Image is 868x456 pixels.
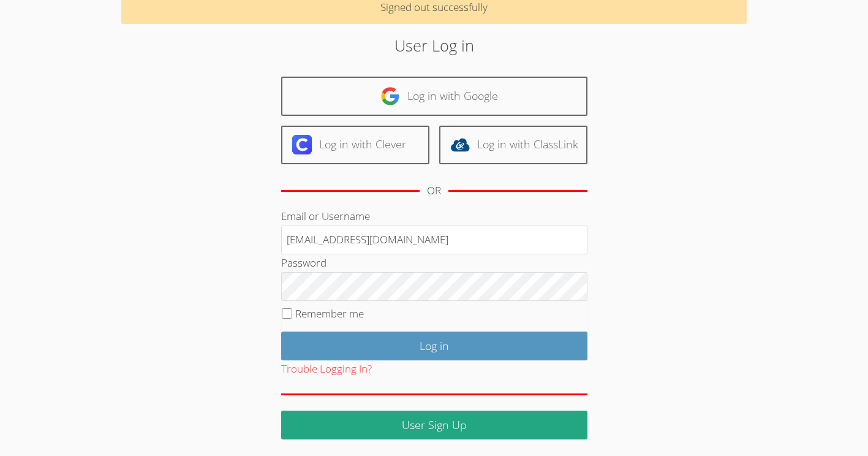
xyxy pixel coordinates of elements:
label: Email or Username [281,209,370,223]
div: OR [427,182,441,200]
h2: User Log in [200,34,668,57]
a: Log in with ClassLink [439,126,587,164]
img: google-logo-50288ca7cdecda66e5e0955fdab243c47b7ad437acaf1139b6f446037453330a.svg [380,86,400,106]
a: User Sign Up [281,411,587,439]
input: Log in [281,332,587,360]
label: Remember me [295,306,364,321]
button: Trouble Logging In? [281,360,372,378]
img: clever-logo-6eab21bc6e7a338710f1a6ff85c0baf02591cd810cc4098c63d3a4b26e2feb20.svg [292,135,312,154]
img: classlink-logo-d6bb404cc1216ec64c9a2012d9dc4662098be43eaf13dc465df04b49fa7ab582.svg [450,135,470,154]
a: Log in with Clever [281,126,429,164]
a: Log in with Google [281,77,587,115]
label: Password [281,256,326,270]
